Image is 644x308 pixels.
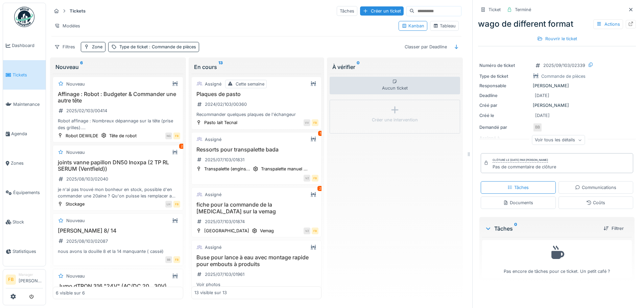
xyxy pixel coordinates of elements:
[337,6,357,16] div: Tâches
[204,166,250,172] div: Transpalette (engins...
[51,21,83,31] div: Modèles
[56,290,85,296] div: 6 visible sur 6
[56,248,180,255] div: nous avons la douille 8 et la 14 manquante ( cassé)
[479,92,530,99] div: Deadline
[12,42,43,49] span: Dashboard
[532,135,585,145] div: Voir tous les détails
[56,91,180,104] h3: Affinage : Robot : Budgeter & Commander une autre tête
[261,166,308,172] div: Transpalette manuel ...
[179,144,185,149] div: 2
[66,273,85,279] div: Nouveau
[260,228,274,234] div: Vemag
[56,159,180,172] h3: joints vanne papillon DN50 Inoxpa (2 TP RL SERUM (Ventfield))
[56,186,180,199] div: je n'ai pas trouvé mon bonheur en stock, possible d'en commander une 20aine ? Qu'on puisse les re...
[488,6,501,13] div: Ticket
[3,60,46,90] a: Tickets
[194,63,319,71] div: En cours
[205,271,244,278] div: 2025/07/103/01961
[165,256,172,263] div: BB
[66,201,85,207] div: Stockage
[332,63,457,71] div: À vérifier
[56,283,180,289] h3: Jumo dTRON 316 "24V" (AC/DC 20...30V)
[479,82,530,89] div: Responsable
[503,199,533,206] div: Documents
[173,133,180,139] div: FB
[593,19,623,29] div: Actions
[486,243,627,275] div: Pas encore de tâches pour ce ticket. Un petit café ?
[194,254,319,267] h3: Buse pour lance à eau avec montage rapide pour embouts à produits
[194,202,319,214] h3: fiche pour la commande de la [MEDICAL_DATA] sur la vemag
[67,8,88,14] strong: Tickets
[119,44,196,50] div: Type de ticket
[3,207,46,237] a: Stock
[543,62,585,69] div: 2025/09/103/02339
[66,81,85,87] div: Nouveau
[205,244,221,251] div: Assigné
[493,158,548,163] div: Clôturé le [DATE] par [PERSON_NAME]
[92,44,102,50] div: Zone
[19,272,43,287] li: [PERSON_NAME]
[3,178,46,207] a: Équipements
[3,148,46,178] a: Zones
[478,18,636,30] div: wago de different format
[205,218,245,225] div: 2025/07/103/01874
[6,272,43,288] a: FB Manager[PERSON_NAME]
[304,175,310,182] div: VZ
[148,44,196,49] span: : Commande de pièces
[433,23,456,29] div: Tableau
[11,131,43,137] span: Agenda
[173,201,180,208] div: FB
[515,6,531,13] div: Terminé
[372,117,418,123] div: Créer une intervention
[194,146,319,153] h3: Ressorts pour transpalette bada
[360,6,404,16] div: Créer un ticket
[11,160,43,166] span: Zones
[204,228,249,234] div: [GEOGRAPHIC_DATA]
[205,136,221,143] div: Assigné
[13,219,43,225] span: Stock
[534,34,580,43] div: Rouvrir le ticket
[19,272,43,277] div: Manager
[66,108,107,114] div: 2025/02/103/00414
[13,72,43,78] span: Tickets
[479,124,530,131] div: Demandé par
[66,149,85,156] div: Nouveau
[51,42,78,52] div: Filtres
[194,91,319,97] h3: Plaques de pasto
[55,63,181,71] div: Nouveau
[586,199,605,206] div: Coûts
[3,90,46,119] a: Maintenance
[56,118,180,131] div: Robot affinage : Nombreux dépannage sur la tête (prise des grilles). Les techniciens n'ont pas tj...
[80,63,83,71] sup: 6
[479,82,635,89] div: [PERSON_NAME]
[514,224,517,233] sup: 0
[541,73,586,79] div: Commande de pièces
[535,92,549,99] div: [DATE]
[205,157,244,163] div: 2025/07/103/01831
[205,81,221,87] div: Assigné
[205,101,247,108] div: 2024/02/103/00360
[194,290,227,296] div: 13 visible sur 13
[3,31,46,60] a: Dashboard
[236,81,264,87] div: Cette semaine
[13,189,43,196] span: Équipements
[66,176,108,182] div: 2025/08/103/02040
[3,237,46,266] a: Statistiques
[66,238,108,244] div: 2025/08/103/02087
[194,281,319,288] div: Voir photos
[575,184,616,191] div: Communications
[535,112,550,119] div: [DATE]
[485,224,598,233] div: Tâches
[317,186,323,191] div: 2
[304,119,310,126] div: VV
[13,101,43,108] span: Maintenance
[3,119,46,148] a: Agenda
[493,164,556,170] div: Pas de commentaire de clôture
[479,62,530,69] div: Numéro de ticket
[14,7,34,27] img: Badge_color-CXgf-gQk.svg
[218,63,223,71] sup: 13
[402,42,450,52] div: Classer par Deadline
[205,191,221,198] div: Assigné
[173,256,180,263] div: FB
[318,131,323,136] div: 1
